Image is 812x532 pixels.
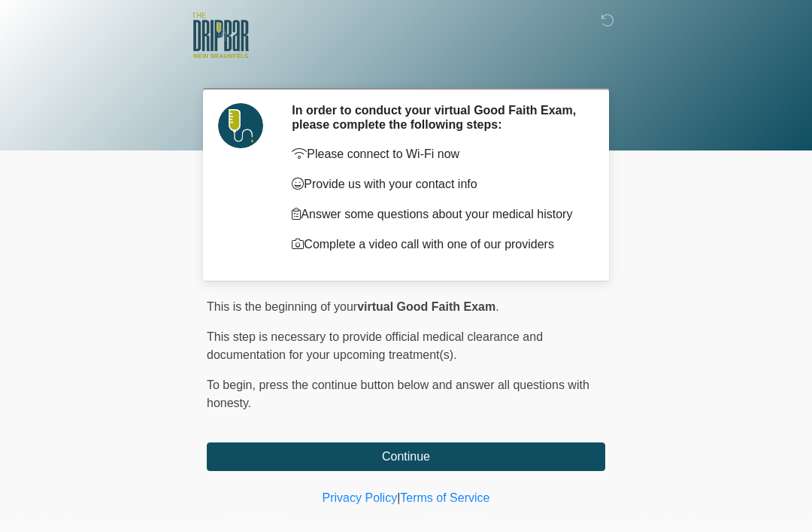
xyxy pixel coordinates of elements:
p: Provide us with your contact info [292,175,583,193]
p: Answer some questions about your medical history [292,205,583,223]
p: Please connect to Wi-Fi now [292,145,583,163]
p: Complete a video call with one of our providers [292,236,583,254]
a: | [397,491,400,504]
img: Agent Avatar [218,103,263,148]
span: . [495,300,498,313]
button: Continue [207,442,605,471]
span: press the continue button below and answer all questions with honesty. [207,378,589,409]
img: The DRIPBaR - New Braunfels Logo [192,11,249,60]
strong: virtual Good Faith Exam [357,300,495,313]
span: This is the beginning of your [207,300,357,313]
span: This step is necessary to provide official medical clearance and documentation for your upcoming ... [207,330,543,361]
a: Terms of Service [400,491,489,504]
h2: In order to conduct your virtual Good Faith Exam, please complete the following steps: [292,103,583,132]
a: Privacy Policy [323,491,398,504]
span: To begin, [207,378,259,391]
